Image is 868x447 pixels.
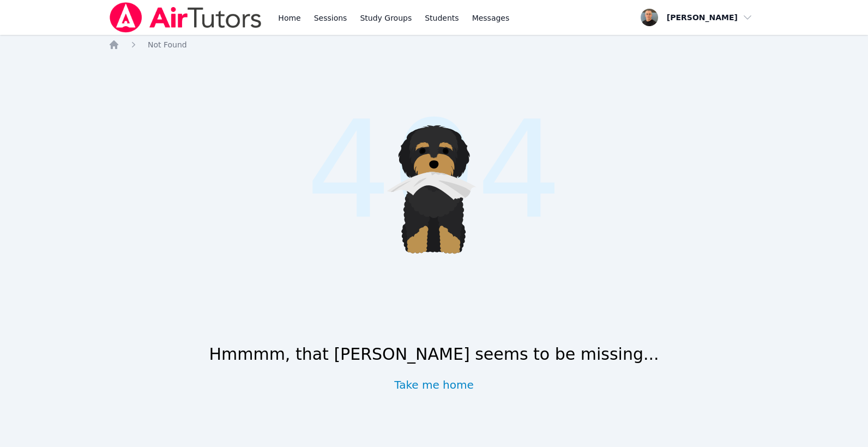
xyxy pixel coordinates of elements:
img: Air Tutors [108,2,263,33]
nav: Breadcrumb [108,39,759,50]
span: 404 [306,70,562,271]
h1: Hmmmm, that [PERSON_NAME] seems to be missing... [209,345,659,364]
span: Not Found [148,40,187,49]
span: Messages [472,13,510,23]
a: Not Found [148,39,187,50]
a: Take me home [394,377,474,392]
